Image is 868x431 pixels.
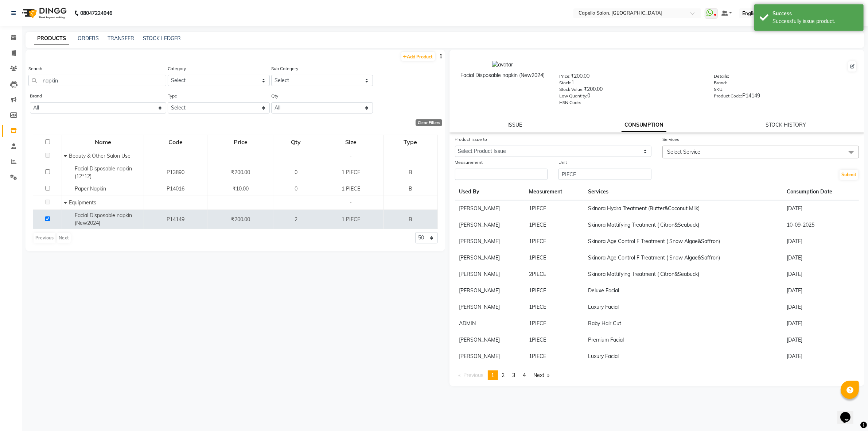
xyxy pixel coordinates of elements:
[455,200,525,217] td: [PERSON_NAME]
[342,185,360,192] span: 1 PIECE
[28,75,166,86] input: Search by product name or code
[525,266,584,282] td: 2
[532,205,546,212] span: PIECE
[782,217,859,233] td: 10-09-2025
[295,169,297,176] span: 0
[455,315,525,332] td: ADMIN
[168,65,186,72] label: Category
[75,185,106,192] span: Paper Napkin
[342,216,360,223] span: 1 PIECE
[560,80,572,86] label: Stock:
[525,233,584,250] td: 1
[584,217,782,233] td: Skinora Mattifying Treatment ( Citron&Seabuck)
[416,119,442,126] div: Clear Filters
[584,233,782,250] td: Skinora Age Control F Treatment ( Snow Algae&Saffron)
[560,86,584,93] label: Stock Value:
[350,153,352,159] span: -
[208,135,273,149] div: Price
[560,73,571,80] label: Price:
[584,250,782,266] td: Skinora Age Control F Treatment ( Snow Algae&Saffron)
[231,216,250,223] span: ₹200.00
[782,250,859,266] td: [DATE]
[455,282,525,299] td: [PERSON_NAME]
[584,282,782,299] td: Deluxe Facial
[455,159,483,166] label: Measurement
[532,353,546,359] span: PIECE
[714,73,729,80] label: Details:
[350,199,352,206] span: -
[78,35,99,42] a: ORDERS
[75,165,132,180] span: Facial Disposable napkin (12*12)
[584,348,782,365] td: Luxury Facial
[167,185,184,192] span: P14016
[508,122,522,128] a: ISSUE
[782,282,859,299] td: [DATE]
[560,93,588,99] label: Low Quantity:
[772,18,858,25] div: Successfully issue product.
[69,153,131,159] span: Beauty & Other Salon Use
[772,10,858,18] div: Success
[401,52,435,61] a: Add Product
[525,200,584,217] td: 1
[455,136,487,143] label: Product Issue to
[584,200,782,217] td: Skinora Hydra Treatment (Butter&Coconut Milk)
[491,372,494,378] span: 1
[584,266,782,282] td: Skinora Mattifying Treatment ( Citron&Seabuck)
[384,135,437,149] div: Type
[525,184,584,200] th: Measurement
[319,135,383,149] div: Size
[34,32,69,45] a: PRODUCTS
[143,35,181,42] a: STOCK LEDGER
[714,86,724,93] label: SKU:
[782,315,859,332] td: [DATE]
[532,222,546,228] span: PIECE
[532,336,546,343] span: PIECE
[525,250,584,266] td: 1
[455,332,525,348] td: [PERSON_NAME]
[532,238,546,245] span: PIECE
[455,184,525,200] th: Used By
[167,169,184,176] span: P13890
[662,136,679,143] label: Services
[532,254,546,261] span: PIECE
[525,348,584,365] td: 1
[782,266,859,282] td: [DATE]
[409,216,412,223] span: B
[455,250,525,266] td: [PERSON_NAME]
[584,332,782,348] td: Premium Facial
[782,233,859,250] td: [DATE]
[455,348,525,365] td: [PERSON_NAME]
[532,304,546,310] span: PIECE
[455,299,525,315] td: [PERSON_NAME]
[64,199,69,206] span: Collapse Row
[622,119,666,132] a: CONSUMPTION
[766,122,806,128] a: STOCK HISTORY
[714,92,857,102] div: P14149
[560,85,703,96] div: ₹200.00
[492,61,513,69] img: avatar
[840,170,858,180] button: Submit
[782,184,859,200] th: Consumption Date
[108,35,134,42] a: TRANSFER
[667,149,700,155] span: Select Service
[271,65,298,72] label: Sub Category
[525,282,584,299] td: 1
[525,315,584,332] td: 1
[560,79,703,89] div: 1
[532,271,546,277] span: PIECE
[295,185,297,192] span: 0
[782,200,859,217] td: [DATE]
[782,299,859,315] td: [DATE]
[69,199,96,206] span: Equipments
[231,169,250,176] span: ₹200.00
[502,372,505,378] span: 2
[525,217,584,233] td: 1
[782,332,859,348] td: [DATE]
[28,65,42,72] label: Search
[75,212,132,226] span: Facial Disposable napkin (New2024)
[584,299,782,315] td: Luxury Facial
[19,3,69,23] img: logo
[837,402,861,424] iframe: chat widget
[455,370,859,380] nav: Pagination
[558,159,567,166] label: Unit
